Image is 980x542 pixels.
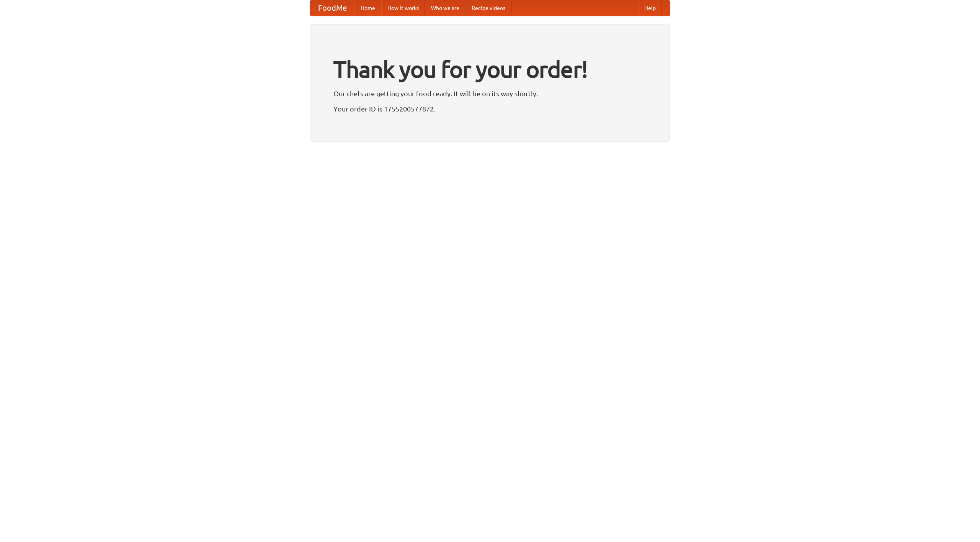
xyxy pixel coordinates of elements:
a: Who we are [425,0,465,16]
a: How it works [381,0,425,16]
h1: Thank you for your order! [333,51,647,88]
a: FoodMe [310,0,354,16]
p: Your order ID is 1755200577872. [333,103,647,115]
p: Our chefs are getting your food ready. It will be on its way shortly. [333,88,647,99]
a: Help [638,0,662,16]
a: Recipe videos [465,0,511,16]
a: Home [354,0,381,16]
